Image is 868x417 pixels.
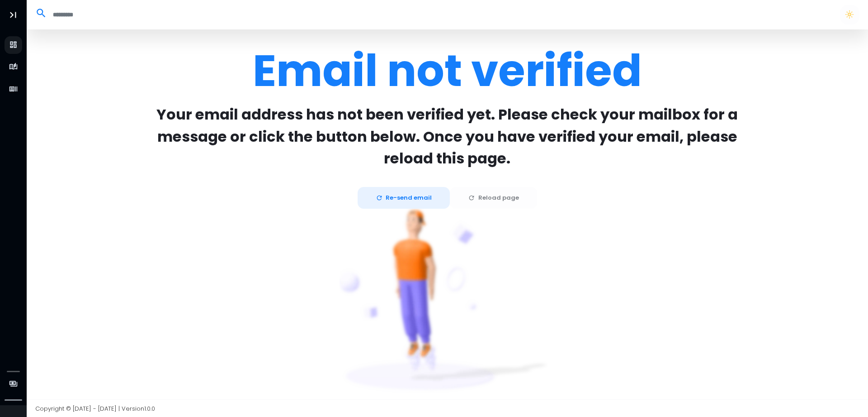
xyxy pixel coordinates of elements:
button: Toggle Aside [5,6,22,24]
button: Re-send email [358,187,450,209]
span: Copyright © [DATE] - [DATE] | Version 1.0.0 [35,404,155,412]
button: Reload page [450,187,537,209]
div: Email not verified [253,38,642,104]
div: Your email address has not been verified yet. Please check your mailbox for a message or click th... [153,104,741,169]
